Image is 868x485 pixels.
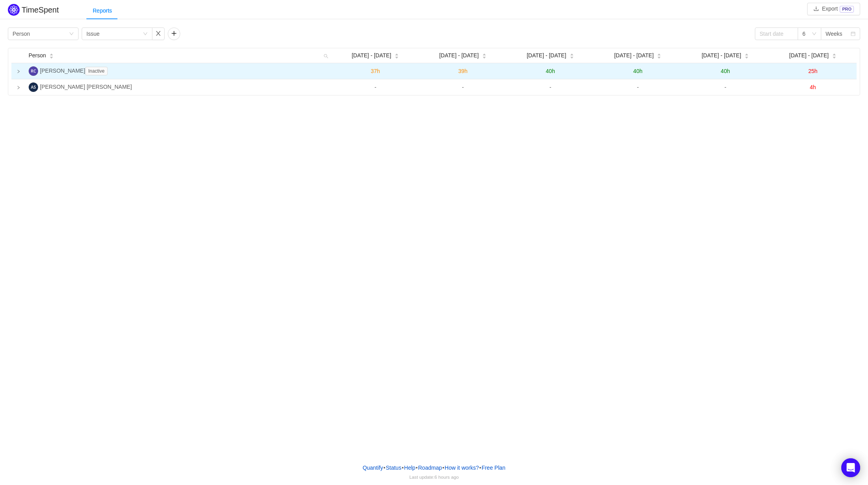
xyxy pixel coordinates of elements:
div: Issue [86,28,99,40]
span: • [383,465,385,471]
i: icon: right [16,86,20,90]
div: Sort [49,52,54,58]
i: icon: caret-down [395,55,399,58]
i: icon: caret-up [49,53,54,55]
i: icon: caret-up [657,53,661,55]
i: icon: caret-up [745,53,749,55]
span: Person [29,51,46,60]
a: Quantify [362,462,383,474]
span: 40h [721,68,730,74]
div: Sort [832,52,837,58]
i: icon: down [812,31,817,37]
div: Sort [570,52,574,58]
a: Status [385,462,402,474]
span: [PERSON_NAME] [PERSON_NAME] [40,84,132,90]
div: Sort [657,52,661,58]
div: Sort [482,52,487,58]
div: 6 [802,28,806,40]
span: [DATE] - [DATE] [789,51,829,60]
i: icon: caret-down [570,55,574,58]
h2: TimeSpent [22,5,59,14]
span: [PERSON_NAME] [40,68,111,74]
div: Person [13,28,30,40]
span: 39h [458,68,467,74]
img: AA [29,82,38,92]
i: icon: caret-down [832,55,836,58]
span: - [637,84,639,90]
span: 6 hours ago [434,474,459,480]
i: icon: caret-up [570,53,574,55]
span: [DATE] - [DATE] [352,51,391,60]
i: icon: caret-up [832,53,836,55]
button: How it works? [444,462,479,474]
span: [DATE] - [DATE] [527,51,566,60]
span: - [462,84,464,90]
img: Quantify logo [8,4,20,16]
button: icon: plus [168,27,180,40]
div: Sort [744,52,749,58]
button: icon: downloadExportPRO [807,3,860,15]
i: icon: down [143,31,148,37]
span: 37h [371,68,380,74]
span: [DATE] - [DATE] [614,51,654,60]
span: - [549,84,551,90]
i: icon: calendar [851,31,855,37]
span: • [479,465,481,471]
i: icon: right [16,70,20,73]
button: icon: close [152,27,165,40]
span: [DATE] - [DATE] [701,51,741,60]
button: Free Plan [481,462,506,474]
span: [DATE] - [DATE] [439,51,479,60]
input: Start date [755,27,798,40]
i: icon: search [320,48,331,63]
a: Help [404,462,416,474]
span: • [442,465,444,471]
div: Open Intercom Messenger [841,458,860,477]
div: Weeks [826,28,842,40]
span: • [416,465,418,471]
i: icon: caret-down [657,55,661,58]
span: Inactive [85,67,108,75]
span: 4h [810,84,816,90]
span: • [402,465,404,471]
div: Sort [394,52,399,58]
i: icon: caret-down [745,55,749,58]
span: - [374,84,376,90]
i: icon: caret-down [49,55,54,58]
span: - [724,84,726,90]
a: Roadmap [418,462,443,474]
img: RC [29,66,38,76]
i: icon: caret-up [395,53,399,55]
span: 25h [808,68,817,74]
i: icon: down [69,31,74,37]
i: icon: caret-up [482,53,486,55]
span: 40h [633,68,642,74]
div: Reports [86,2,118,20]
span: Last update: [409,474,459,480]
span: 40h [546,68,555,74]
i: icon: caret-down [482,55,486,58]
